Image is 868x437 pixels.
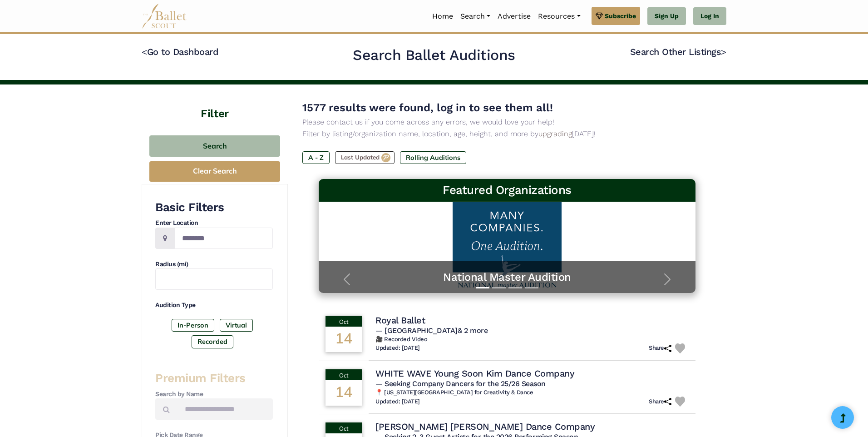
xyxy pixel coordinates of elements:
[647,7,686,25] a: Sign Up
[375,344,420,352] h6: Updated: [DATE]
[326,183,688,198] h3: Featured Organizations
[375,367,574,379] h4: WHITE WAVE Young Soon Kim Dance Company
[375,336,689,343] h6: 🎥 Recorded Video
[525,283,538,293] button: Slide 4
[492,283,506,293] button: Slide 2
[142,46,218,57] a: <Go to Dashboard
[325,327,362,352] div: 14
[375,398,420,406] h6: Updated: [DATE]
[457,7,494,26] a: Search
[605,11,636,21] span: Subscribe
[649,344,671,352] h6: Share
[429,7,457,26] a: Home
[375,314,425,326] h4: Royal Ballet
[172,319,214,332] label: In-Person
[325,316,362,327] div: Oct
[149,161,280,182] button: Clear Search
[302,151,330,164] label: A - Z
[325,422,362,433] div: Oct
[538,129,572,138] a: upgrading
[325,369,362,380] div: Oct
[155,218,273,228] h4: Enter Location
[476,283,489,293] button: Slide 1
[155,260,273,269] h4: Radius (mi)
[508,283,522,293] button: Slide 3
[174,228,273,249] input: Location
[375,379,546,388] span: — Seeking Company Dancers for the 25/26 Season
[375,389,689,397] h6: 📍 [US_STATE][GEOGRAPHIC_DATA] for Creativity & Dance
[494,7,534,26] a: Advertise
[458,326,488,335] a: & 2 more
[155,301,273,310] h4: Audition Type
[155,200,273,215] h3: Basic Filters
[375,421,595,432] h4: [PERSON_NAME] [PERSON_NAME] Dance Company
[149,135,280,157] button: Search
[649,398,671,406] h6: Share
[721,46,726,57] code: >
[302,101,553,114] span: 1577 results were found, log in to see them all!
[328,270,686,284] a: National Master Audition
[534,7,584,26] a: Resources
[192,335,233,348] label: Recorded
[155,371,273,386] h3: Premium Filters
[400,151,466,164] label: Rolling Auditions
[302,128,712,140] p: Filter by listing/organization name, location, age, height, and more by [DATE]!
[142,46,147,57] code: <
[325,380,362,406] div: 14
[335,151,395,164] label: Last Updated
[375,326,488,335] span: — [GEOGRAPHIC_DATA]
[302,116,712,128] p: Please contact us if you come across any errors, we would love your help!
[592,7,640,25] a: Subscribe
[220,319,253,332] label: Virtual
[177,398,273,420] input: Search by names...
[596,11,603,21] img: gem.svg
[142,84,288,122] h4: Filter
[353,46,515,65] h2: Search Ballet Auditions
[155,390,273,399] h4: Search by Name
[630,46,726,57] a: Search Other Listings>
[693,7,726,25] a: Log In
